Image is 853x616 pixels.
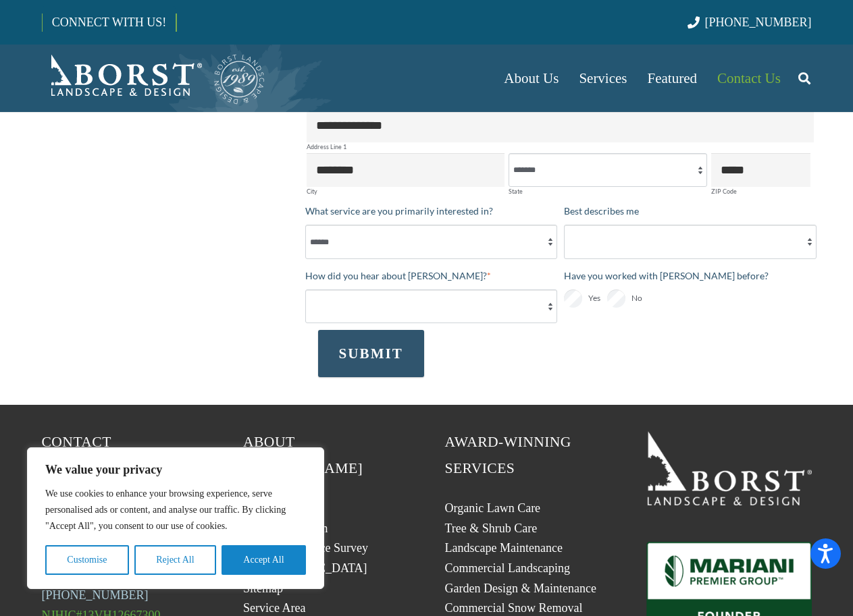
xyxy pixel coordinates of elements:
label: ZIP Code [711,188,810,194]
a: Featured [638,45,707,112]
a: Borst-Logo [42,51,266,105]
span: About [PERSON_NAME] [243,434,363,476]
a: Organic Lawn Care [445,501,541,515]
input: No [607,289,625,308]
span: No [631,290,642,306]
p: We value your privacy [45,461,306,478]
a: Sitemap [243,582,283,595]
span: Featured [648,70,697,86]
select: What service are you primarily interested in? [305,225,558,258]
span: Have you worked with [PERSON_NAME] before? [564,270,769,281]
button: SUBMIT [318,330,424,377]
a: [PHONE_NUMBER] [42,588,149,602]
a: Garden Design & Maintenance [445,582,596,595]
span: [PHONE_NUMBER] [705,16,812,29]
span: Contact Us [717,70,781,86]
select: How did you hear about [PERSON_NAME]?* [305,289,558,323]
a: 19BorstLandscape_Logo_W [646,429,812,505]
button: Customise [45,545,129,575]
label: Address Line 1 [307,144,814,150]
span: Award-Winning Services [445,434,571,476]
button: Reject All [134,545,216,575]
span: About Us [504,70,559,86]
a: Search [791,61,818,95]
label: State [509,188,707,194]
a: Landscape Maintenance [445,541,563,555]
span: How did you hear about [PERSON_NAME]? [305,270,487,281]
span: Services [579,70,627,86]
span: Yes [588,290,600,306]
label: City [307,188,505,194]
button: Accept All [222,545,306,575]
span: What service are you primarily interested in? [305,205,493,217]
a: [PHONE_NUMBER] [688,16,811,29]
div: We value your privacy [27,447,324,589]
p: We use cookies to enhance your browsing experience, serve personalised ads or content, and analys... [45,486,306,534]
span: Contact [PERSON_NAME] Landscape & Design [42,434,205,503]
a: Tree & Shrub Care [445,522,538,535]
a: Services [569,45,637,112]
select: Best describes me [564,225,817,258]
a: CONNECT WITH US! [43,6,176,38]
a: About Us [494,45,569,112]
a: Commercial Snow Removal [445,601,583,615]
a: Commercial Landscaping [445,561,570,575]
a: Service Area [243,601,305,615]
span: Best describes me [564,205,639,217]
input: Yes [564,289,582,308]
a: Contact Us [707,45,791,112]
